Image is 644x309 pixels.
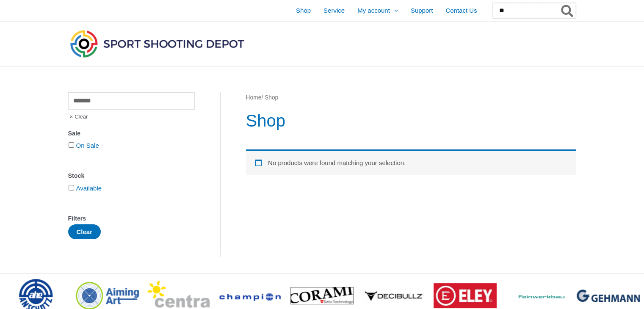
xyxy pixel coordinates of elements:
nav: Breadcrumb [246,92,576,103]
input: Available [69,185,74,190]
div: No products were found matching your selection. [246,149,576,175]
img: brand logo [434,283,497,308]
a: Home [246,94,262,101]
img: Sport Shooting Depot [68,28,246,59]
div: Filters [68,212,195,225]
a: On Sale [76,142,99,149]
div: Sale [68,127,195,140]
input: On Sale [69,142,74,148]
h1: Shop [246,109,576,132]
button: Clear [68,224,101,239]
div: Stock [68,170,195,182]
span: Clear [68,110,88,124]
button: Search [559,3,576,18]
a: Available [76,185,102,192]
